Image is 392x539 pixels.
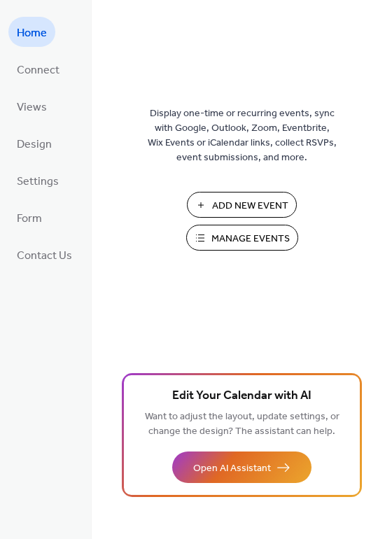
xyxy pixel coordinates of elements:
a: Form [8,202,50,232]
span: Add New Event [212,199,288,213]
span: Contact Us [17,245,72,267]
a: Home [8,17,55,47]
span: Manage Events [211,232,290,246]
a: Settings [8,165,67,195]
span: Want to adjust the layout, update settings, or change the design? The assistant can help. [145,407,339,441]
a: Views [8,91,55,121]
span: Home [17,22,47,44]
span: Settings [17,171,59,192]
span: Design [17,134,52,155]
button: Add New Event [187,192,297,218]
a: Design [8,128,60,158]
a: Contact Us [8,239,80,269]
span: Form [17,208,42,230]
span: Views [17,97,47,118]
span: Open AI Assistant [193,461,271,476]
span: Display one-time or recurring events, sync with Google, Outlook, Zoom, Eventbrite, Wix Events or ... [148,106,337,165]
a: Connect [8,54,68,84]
span: Connect [17,59,59,81]
span: Edit Your Calendar with AI [172,386,311,406]
button: Open AI Assistant [172,451,311,483]
button: Manage Events [186,225,298,251]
